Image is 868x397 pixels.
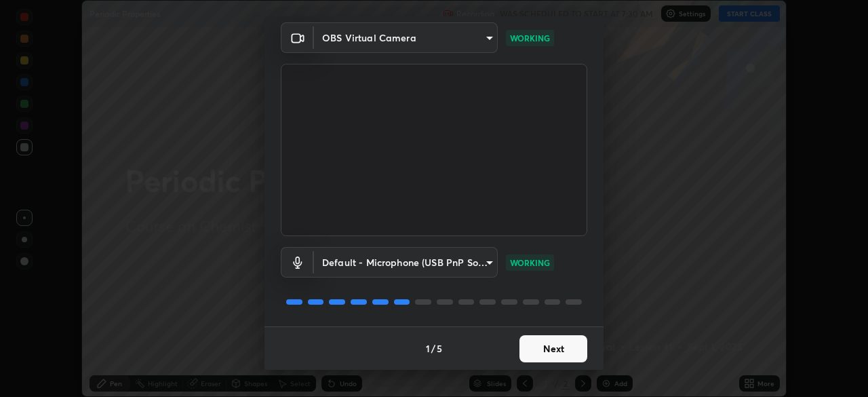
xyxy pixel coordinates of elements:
p: WORKING [510,32,550,44]
h4: / [431,341,435,356]
div: OBS Virtual Camera [314,247,498,278]
button: Next [519,335,587,362]
div: OBS Virtual Camera [314,22,498,53]
h4: 5 [437,341,442,356]
h4: 1 [426,341,430,356]
p: WORKING [510,257,550,269]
